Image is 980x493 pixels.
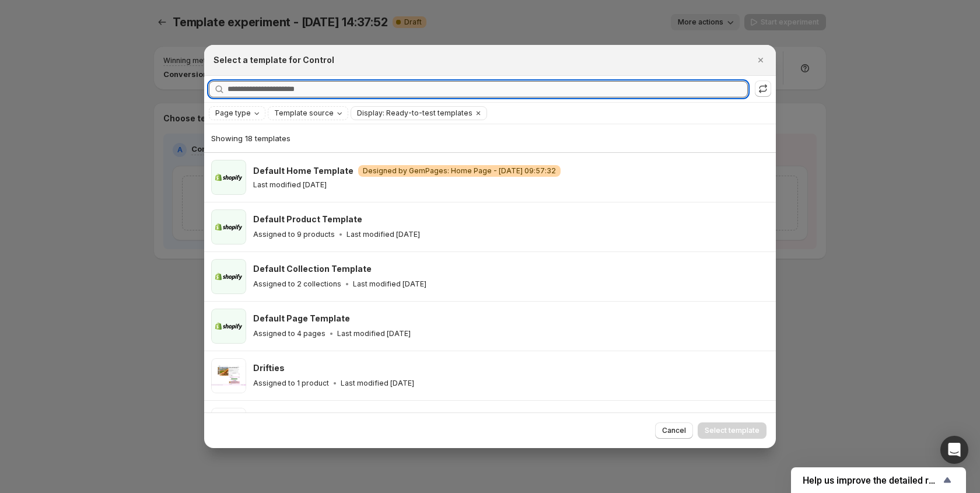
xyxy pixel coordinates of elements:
span: Designed by GemPages: Home Page - [DATE] 09:57:32 [363,166,556,176]
button: Clear [473,107,484,120]
h3: Default Product Template [253,214,362,225]
p: Last modified [DATE] [346,230,420,239]
button: Close [752,52,769,68]
p: Assigned to 2 collections [253,279,341,289]
h3: Default Page Template [253,313,350,324]
button: Page type [209,107,265,120]
span: Cancel [662,426,686,435]
span: Page type [215,109,251,118]
span: Template source [274,109,334,118]
span: Showing 18 templates [211,134,290,143]
button: Display: Ready-to-test templates [351,107,473,120]
div: Open Intercom Messenger [940,436,968,464]
button: Show survey - Help us improve the detailed report for A/B campaigns [803,473,954,487]
h3: Default Collection Template [253,263,372,275]
p: Assigned to 9 products [253,230,335,239]
p: Last modified [DATE] [253,180,327,190]
h3: Skinly (Final) - Higher Price [253,412,365,424]
p: Assigned to 4 pages [253,329,325,338]
p: Last modified [DATE] [341,379,414,388]
span: Display: Ready-to-test templates [357,109,473,118]
img: Default Page Template [211,309,246,344]
span: Help us improve the detailed report for A/B campaigns [803,475,940,486]
p: Last modified [DATE] [337,329,411,338]
p: Last modified [DATE] [353,279,426,289]
img: Default Collection Template [211,259,246,294]
h3: Drifties [253,362,285,374]
p: Assigned to 1 product [253,379,329,388]
img: Default Product Template [211,209,246,244]
h3: Default Home Template [253,165,353,177]
button: Template source [268,107,348,120]
button: Cancel [655,422,693,439]
h2: Select a template for Control [213,54,334,66]
img: Default Home Template [211,160,246,195]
